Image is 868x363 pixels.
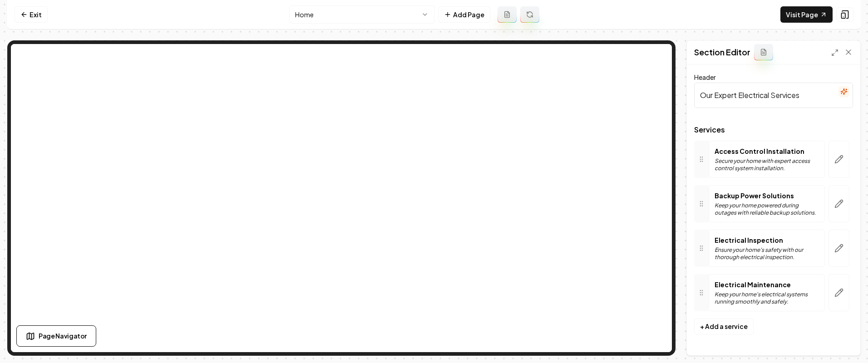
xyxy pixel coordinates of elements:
[694,73,716,81] label: Header
[16,325,96,347] button: Page Navigator
[715,147,819,156] p: Access Control Installation
[520,6,539,23] button: Regenerate page
[715,291,819,305] p: Keep your home's electrical systems running smoothly and safely.
[715,202,819,216] p: Keep your home powered during outages with reliable backup solutions.
[715,191,819,200] p: Backup Power Solutions
[15,6,48,23] a: Exit
[780,6,833,23] a: Visit Page
[715,280,819,289] p: Electrical Maintenance
[694,46,750,59] h2: Section Editor
[715,246,819,261] p: Ensure your home's safety with our thorough electrical inspection.
[715,157,819,172] p: Secure your home with expert access control system installation.
[694,83,853,108] input: Header
[694,126,853,133] span: Services
[39,331,87,341] span: Page Navigator
[754,44,773,60] button: Add admin section prompt
[715,235,819,245] p: Electrical Inspection
[498,6,517,23] button: Add admin page prompt
[438,6,490,23] button: Add Page
[694,319,754,335] button: + Add a service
